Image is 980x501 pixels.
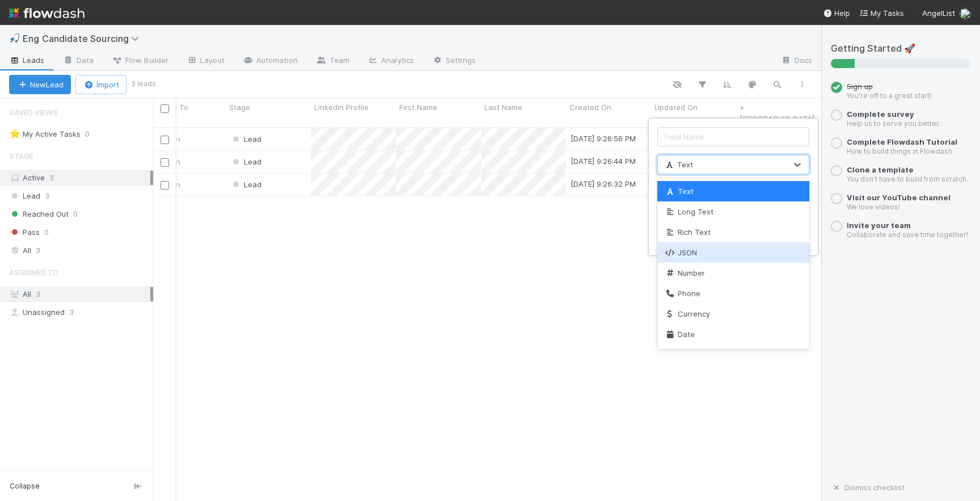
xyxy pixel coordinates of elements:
span: Long Text [664,207,713,216]
span: Text [664,160,693,169]
span: Rich Text [664,228,711,237]
span: Number [664,268,705,277]
span: Date [664,330,695,339]
span: JSON [664,248,697,257]
span: Phone [664,289,700,298]
span: Text [664,187,694,196]
input: Field Name [657,127,809,146]
span: Currency [664,309,710,318]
